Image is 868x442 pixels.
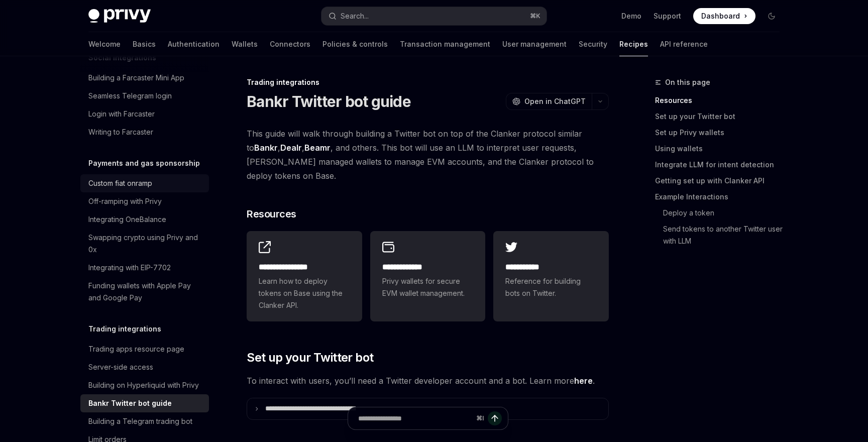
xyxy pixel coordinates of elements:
a: **** **** ***Privy wallets for secure EVM wallet management. [370,231,486,321]
span: Privy wallets for secure EVM wallet management. [382,275,474,299]
a: Building on Hyperliquid with Privy [80,376,209,394]
a: Getting set up with Clanker API [655,173,788,189]
a: Building a Farcaster Mini App [80,69,209,87]
a: Basics [133,32,156,56]
a: Server-side access [80,358,209,376]
div: Bankr Twitter bot guide [88,397,172,409]
a: Demo [621,11,641,21]
a: Integrating OneBalance [80,210,209,229]
a: API reference [660,32,708,56]
button: Open in ChatGPT [506,93,592,110]
a: Authentication [168,32,220,56]
a: **** **** *Reference for building bots on Twitter. [493,231,609,321]
a: Connectors [270,32,310,56]
button: Toggle dark mode [764,8,780,24]
a: Resources [655,92,788,108]
a: Integrate LLM for intent detection [655,157,788,173]
input: Ask a question... [358,407,472,429]
a: Building a Telegram trading bot [80,412,209,430]
div: Building a Farcaster Mini App [88,72,184,84]
div: Building a Telegram trading bot [88,415,192,427]
span: On this page [665,76,710,88]
a: Bankr [254,143,278,153]
a: Swapping crypto using Privy and 0x [80,229,209,259]
a: User management [502,32,567,56]
a: here [574,376,593,386]
a: Dashboard [693,8,755,24]
a: Seamless Telegram login [80,87,209,105]
div: Custom fiat onramp [88,177,152,189]
div: Off-ramping with Privy [88,195,162,207]
span: Open in ChatGPT [524,96,586,106]
h1: Bankr Twitter bot guide [247,92,411,111]
div: Login with Farcaster [88,108,155,120]
span: Resources [247,207,296,221]
a: Send tokens to another Twitter user with LLM [655,221,788,249]
a: Deploy a token [655,205,788,221]
div: Trading apps resource page [88,343,184,355]
span: Dashboard [701,11,740,21]
span: ⌘ K [530,12,540,20]
span: Set up your Twitter bot [247,350,373,366]
div: Server-side access [88,361,153,373]
h5: Payments and gas sponsorship [88,157,200,169]
button: Open search [321,7,547,25]
div: Funding wallets with Apple Pay and Google Pay [88,280,203,304]
a: Login with Farcaster [80,105,209,123]
img: dark logo [88,9,151,23]
div: Writing to Farcaster [88,126,153,138]
a: Off-ramping with Privy [80,192,209,210]
a: Set up your Twitter bot [655,108,788,125]
a: Using wallets [655,141,788,157]
div: Seamless Telegram login [88,90,172,102]
a: Beamr [304,143,331,153]
div: Building on Hyperliquid with Privy [88,379,199,391]
a: Policies & controls [322,32,388,56]
div: Integrating with EIP-7702 [88,262,171,274]
button: Send message [488,411,502,425]
a: Transaction management [400,32,490,56]
span: Learn how to deploy tokens on Base using the Clanker API. [259,275,350,311]
a: Dealr [280,143,302,153]
div: Swapping crypto using Privy and 0x [88,232,203,256]
div: Integrating OneBalance [88,213,166,226]
a: Set up Privy wallets [655,125,788,141]
a: Welcome [88,32,121,56]
a: Integrating with EIP-7702 [80,259,209,277]
a: Trading apps resource page [80,340,209,358]
span: This guide will walk through building a Twitter bot on top of the Clanker protocol similar to , ,... [247,127,609,183]
a: Custom fiat onramp [80,174,209,192]
a: Recipes [619,32,648,56]
a: Example Interactions [655,189,788,205]
div: Trading integrations [247,77,609,87]
a: Funding wallets with Apple Pay and Google Pay [80,277,209,307]
a: Wallets [232,32,258,56]
a: **** **** **** *Learn how to deploy tokens on Base using the Clanker API. [247,231,362,321]
div: Search... [341,10,369,22]
span: Reference for building bots on Twitter. [505,275,597,299]
span: To interact with users, you’ll need a Twitter developer account and a bot. Learn more . [247,374,609,388]
h5: Trading integrations [88,323,161,335]
a: Writing to Farcaster [80,123,209,141]
a: Security [579,32,607,56]
a: Bankr Twitter bot guide [80,394,209,412]
a: Support [654,11,681,21]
